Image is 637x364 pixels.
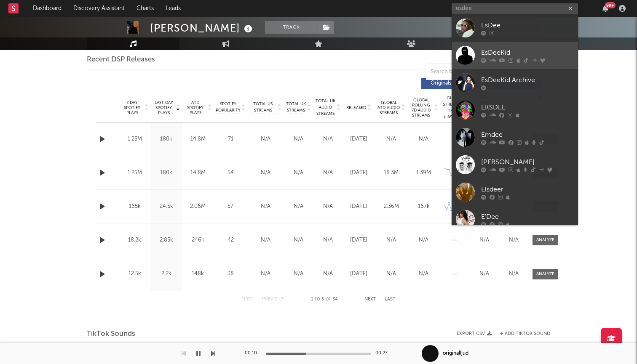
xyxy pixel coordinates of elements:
[377,135,405,143] div: N/A
[481,212,574,222] div: E'Dee
[216,101,241,114] span: Spotify Popularity
[501,270,526,278] div: N/A
[492,332,550,336] button: + Add TikTok Sound
[315,169,340,177] div: N/A
[442,95,467,120] div: Global Streaming Trend (Last 60D)
[421,78,478,89] button: Originals(28)
[87,55,155,65] span: Recent DSP Releases
[377,100,400,115] span: Global ATD Audio Streams
[286,270,311,278] div: N/A
[457,331,492,336] button: Export CSV
[500,332,550,336] button: + Add TikTok Sound
[452,3,578,14] input: Search for artists
[121,202,148,211] div: 165k
[426,69,515,75] input: Search by song name or URL
[605,2,616,8] div: 99 +
[452,178,578,206] a: Elsdeer
[481,75,574,85] div: EsDeeKid Archive
[326,298,331,301] span: of
[262,297,284,302] button: Previous
[315,270,340,278] div: N/A
[286,202,311,211] div: N/A
[216,135,245,143] div: 71
[121,270,148,278] div: 12.5k
[121,135,148,143] div: 1.25M
[452,69,578,96] a: EsDeeKid Archive
[184,202,211,211] div: 2.06M
[481,102,574,112] div: EKSDEE
[150,21,254,35] div: [PERSON_NAME]
[216,236,245,244] div: 42
[481,20,574,30] div: EsDee
[501,236,526,244] div: N/A
[345,169,373,177] div: [DATE]
[409,270,438,278] div: N/A
[481,48,574,58] div: EsDeeKid
[409,169,438,177] div: 1.39M
[377,236,405,244] div: N/A
[249,169,281,177] div: N/A
[409,135,438,143] div: N/A
[452,206,578,233] a: E'Dee
[452,124,578,151] a: Emdee
[121,169,148,177] div: 1.25M
[602,5,608,12] button: 99+
[249,236,281,244] div: N/A
[377,169,405,177] div: 18.3M
[121,236,148,244] div: 18.2k
[216,169,245,177] div: 54
[481,184,574,194] div: Elsdeer
[481,157,574,167] div: [PERSON_NAME]
[249,202,281,211] div: N/A
[153,169,180,177] div: 180k
[315,135,340,143] div: N/A
[345,270,373,278] div: [DATE]
[345,135,373,143] div: [DATE]
[409,202,438,211] div: 167k
[286,236,311,244] div: N/A
[216,270,245,278] div: 38
[301,295,348,305] div: 1 5 34
[184,169,211,177] div: 14.8M
[452,14,578,42] a: EsDee
[286,169,311,177] div: N/A
[345,236,373,244] div: [DATE]
[481,130,574,140] div: Emdee
[443,350,468,357] div: originalljud
[427,81,466,86] span: Originals ( 28 )
[375,348,392,359] div: 00:27
[377,270,405,278] div: N/A
[153,100,175,115] span: Last Day Spotify Plays
[315,298,320,301] span: to
[364,297,376,302] button: Next
[265,21,318,34] button: Track
[452,151,578,178] a: [PERSON_NAME]
[153,202,180,211] div: 24.5k
[184,100,206,115] span: ATD Spotify Plays
[315,236,340,244] div: N/A
[315,202,340,211] div: N/A
[409,236,438,244] div: N/A
[452,96,578,124] a: EKSDEE
[87,329,135,339] span: TikTok Sounds
[286,135,311,143] div: N/A
[184,270,211,278] div: 148k
[409,98,433,118] span: Global Rolling 7D Audio Streams
[315,98,335,117] span: Total UK Audio Streams
[184,135,211,143] div: 14.8M
[216,202,245,211] div: 57
[385,297,396,302] button: Last
[249,135,281,143] div: N/A
[377,202,405,211] div: 2.36M
[153,270,180,278] div: 2.2k
[452,42,578,69] a: EsDeeKid
[241,297,254,302] button: First
[245,348,262,359] div: 00:10
[471,236,497,244] div: N/A
[286,101,306,114] span: Total UK Streams
[346,105,366,110] span: Released
[121,100,143,115] span: 7 Day Spotify Plays
[153,236,180,244] div: 2.85k
[471,270,497,278] div: N/A
[249,101,276,114] span: Total US Streams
